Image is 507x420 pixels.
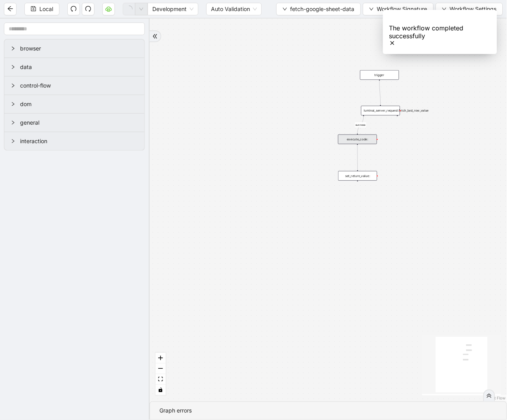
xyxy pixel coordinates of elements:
div: dom [4,95,144,113]
span: dom [20,100,138,108]
span: loading [126,6,133,12]
span: plus-circle [394,119,401,126]
span: interaction [20,137,138,146]
span: save [31,6,36,11]
button: arrow-left [4,3,17,15]
div: set_return_value: [338,171,377,181]
span: Development [152,3,194,15]
span: Auto Validation [211,3,257,15]
span: browser [20,44,138,53]
button: redo [82,3,94,15]
span: cloud-server [105,6,112,12]
span: control-flow [20,81,138,90]
span: down [283,7,287,11]
button: zoom out [155,364,166,374]
a: React Flow attribution [485,396,506,401]
span: double-right [487,393,492,399]
div: control-flow [4,77,144,95]
button: toggle interactivity [155,385,166,396]
span: arrow-left [7,6,13,12]
div: set_return_value:plus-circle [338,171,377,181]
span: right [11,46,15,51]
button: zoom in [155,353,166,364]
div: Graph errors [159,407,497,415]
g: Edge from trigger to luminai_server_request:fetch_last_row_value [379,81,381,105]
button: cloud-server [102,3,115,15]
span: data [20,63,138,71]
div: trigger [360,70,399,80]
span: Local [39,5,53,13]
div: luminai_server_request:fetch_last_row_value [361,106,400,115]
button: downWorkflow Settings [436,3,503,15]
div: browser [4,39,144,58]
span: Workflow Settings [450,5,497,13]
span: down [139,7,144,11]
span: fetch-google-sheet-data [291,5,355,13]
span: double-right [152,34,158,39]
span: right [11,102,15,106]
span: down [369,7,374,11]
button: downfetch-google-sheet-data [276,3,361,15]
span: right [11,120,15,125]
div: interaction [4,132,144,150]
button: fit view [155,374,166,385]
span: general [20,118,138,127]
span: Workflow Signature [377,5,427,13]
span: redo [85,6,91,12]
div: luminai_server_request:fetch_last_row_valueplus-circle [361,106,400,115]
span: down [442,7,447,11]
div: general [4,114,144,132]
div: execute_code: [338,134,377,144]
span: plus-circle [355,185,361,191]
button: down [135,3,148,15]
span: right [11,139,15,144]
g: Edge from luminai_server_request:fetch_last_row_value to execute_code: [355,116,366,133]
button: undo [67,3,80,15]
button: downWorkflow Signature [363,3,434,15]
span: undo [70,6,77,12]
div: data [4,58,144,76]
span: right [11,65,15,69]
span: right [11,83,15,88]
button: saveLocal [24,3,59,15]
